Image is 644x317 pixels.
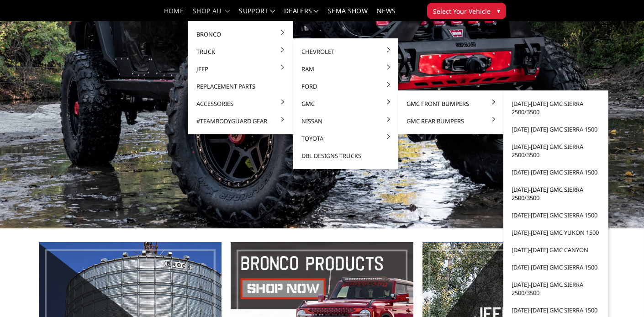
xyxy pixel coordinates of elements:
[297,147,395,164] a: DBL Designs Trucks
[602,54,611,69] button: 4 of 5
[507,138,605,164] a: [DATE]-[DATE] GMC Sierra 2500/3500
[239,8,275,21] a: Support
[192,26,290,43] a: Bronco
[377,8,396,21] a: News
[192,60,290,78] a: Jeep
[507,259,605,276] a: [DATE]-[DATE] GMC Sierra 1500
[497,6,500,16] span: ▾
[507,276,605,301] a: [DATE]-[DATE] GMC Sierra 2500/3500
[164,8,184,21] a: Home
[507,121,605,138] a: [DATE]-[DATE] GMC Sierra 1500
[602,40,611,55] button: 3 of 5
[427,3,506,19] button: Select Your Vehicle
[507,164,605,181] a: [DATE]-[DATE] GMC Sierra 1500
[297,112,395,130] a: Nissan
[602,26,611,40] button: 2 of 5
[284,8,319,21] a: Dealers
[602,69,611,84] button: 5 of 5
[328,8,368,21] a: SEMA Show
[193,8,230,21] a: shop all
[507,95,605,121] a: [DATE]-[DATE] GMC Sierra 2500/3500
[507,224,605,241] a: [DATE]-[DATE] GMC Yukon 1500
[297,95,395,112] a: GMC
[297,130,395,147] a: Toyota
[402,95,500,112] a: GMC Front Bumpers
[192,95,290,112] a: Accessories
[192,112,290,130] a: #TeamBodyguard Gear
[297,43,395,60] a: Chevrolet
[433,6,491,16] span: Select Your Vehicle
[507,206,605,224] a: [DATE]-[DATE] GMC Sierra 1500
[507,241,605,259] a: [DATE]-[DATE] GMC Canyon
[507,181,605,206] a: [DATE]-[DATE] GMC Sierra 2500/3500
[402,112,500,130] a: GMC Rear Bumpers
[297,60,395,78] a: Ram
[192,78,290,95] a: Replacement Parts
[297,78,395,95] a: Ford
[192,43,290,60] a: Truck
